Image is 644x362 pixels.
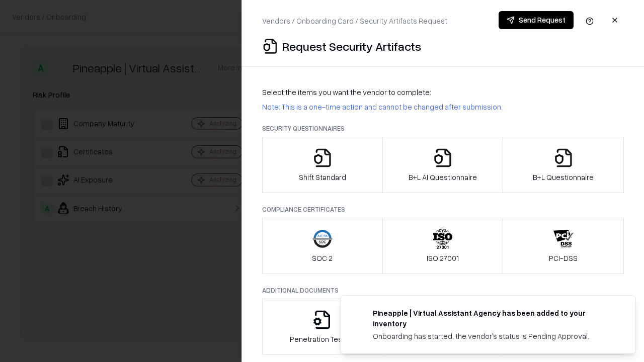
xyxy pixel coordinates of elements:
[262,87,624,98] p: Select the items you want the vendor to complete:
[549,253,578,263] p: PCI-DSS
[262,299,383,355] button: Penetration Testing
[503,137,624,193] button: B+L Questionnaire
[353,308,365,320] img: trypineapple.com
[262,124,624,133] p: Security Questionnaires
[282,38,421,54] p: Request Security Artifacts
[262,205,624,214] p: Compliance Certificates
[533,172,594,183] p: B+L Questionnaire
[373,331,611,341] div: Onboarding has started, the vendor's status is Pending Approval.
[262,286,624,295] p: Additional Documents
[503,218,624,274] button: PCI-DSS
[382,218,504,274] button: ISO 27001
[262,218,383,274] button: SOC 2
[262,16,447,26] p: Vendors / Onboarding Card / Security Artifacts Request
[427,253,459,263] p: ISO 27001
[382,137,504,193] button: B+L AI Questionnaire
[262,137,383,193] button: Shift Standard
[409,172,477,183] p: B+L AI Questionnaire
[373,308,611,329] div: Pineapple | Virtual Assistant Agency has been added to your inventory
[290,334,355,344] p: Penetration Testing
[262,102,624,112] p: Note: This is a one-time action and cannot be changed after submission.
[299,172,346,183] p: Shift Standard
[499,11,574,29] button: Send Request
[312,253,333,263] p: SOC 2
